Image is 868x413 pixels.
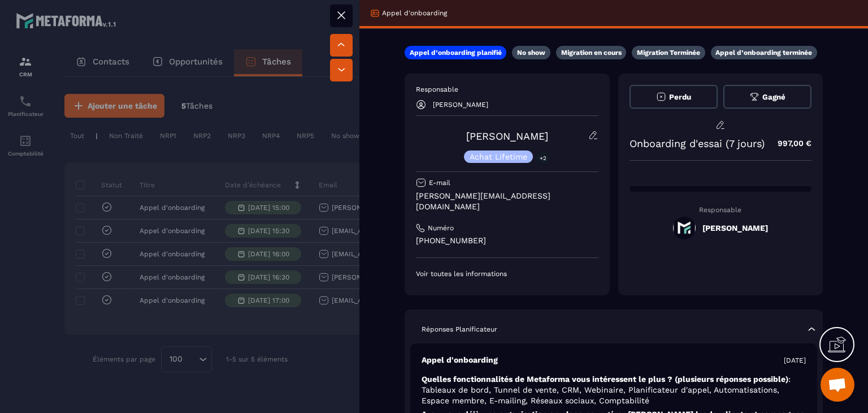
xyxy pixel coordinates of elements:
[723,85,811,109] button: Gagné
[470,153,527,161] p: Achat Lifetime
[766,132,811,154] p: 997,00 €
[630,85,718,109] button: Perdu
[630,206,812,214] p: Responsable
[416,85,598,94] p: Responsable
[382,8,447,18] p: Appel d'onboarding
[784,356,806,365] p: [DATE]
[416,269,598,278] p: Voir toutes les informations
[702,223,768,233] h5: [PERSON_NAME]
[715,48,812,57] p: Appel d’onboarding terminée
[422,375,791,405] span: : Tableaux de bord, Tunnel de vente, CRM, Webinaire, Planificateur d'appel, Automatisations, Espa...
[669,93,691,101] span: Perdu
[536,152,550,164] p: +2
[466,130,548,142] a: [PERSON_NAME]
[517,48,545,57] p: No show
[821,368,854,402] a: Ouvrir le chat
[410,48,502,57] p: Appel d’onboarding planifié
[630,137,765,149] p: Onboarding d'essai (7 jours)
[416,235,598,246] p: [PHONE_NUMBER]
[637,48,700,57] p: Migration Terminée
[762,93,785,101] span: Gagné
[561,48,622,57] p: Migration en cours
[429,178,450,187] p: E-mail
[428,223,454,233] p: Numéro
[433,101,488,109] p: [PERSON_NAME]
[416,191,598,212] p: [PERSON_NAME][EMAIL_ADDRESS][DOMAIN_NAME]
[422,355,498,365] p: Appel d'onboarding
[422,374,806,406] p: Quelles fonctionnalités de Metaforma vous intéressent le plus ? (plusieurs réponses possible)
[422,325,497,334] p: Réponses Planificateur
